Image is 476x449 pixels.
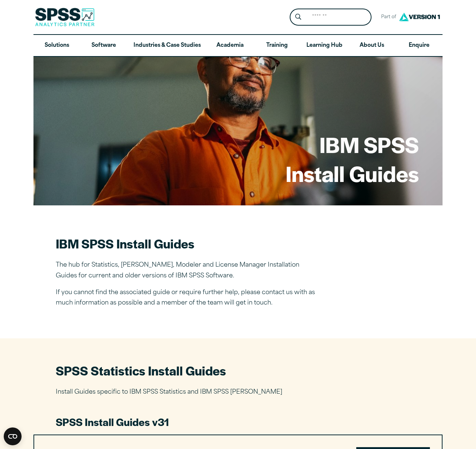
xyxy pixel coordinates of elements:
[295,14,301,20] svg: Search magnifying glass icon
[56,387,420,398] p: Install Guides specific to IBM SPSS Statistics and IBM SPSS [PERSON_NAME]
[35,8,94,26] img: SPSS Analytics Partner
[56,260,316,282] p: The hub for Statistics, [PERSON_NAME], Modeler and License Manager Installation Guides for curren...
[56,287,316,309] p: If you cannot find the associated guide or require further help, please contact us with as much i...
[80,35,127,56] a: Software
[207,35,254,56] a: Academia
[300,35,348,56] a: Learning Hub
[397,10,442,24] img: Version1 Logo
[56,362,420,379] h2: SPSS Statistics Install Guides
[56,415,420,429] h3: SPSS Install Guides v31
[33,35,443,56] nav: Desktop version of site main menu
[286,130,419,188] h1: IBM SPSS Install Guides
[292,10,305,24] button: Search magnifying glass icon
[396,35,443,56] a: Enquire
[254,35,300,56] a: Training
[290,9,372,26] form: Site Header Search Form
[128,35,207,56] a: Industries & Case Studies
[348,35,395,56] a: About Us
[4,427,22,445] button: Open CMP widget
[377,12,397,23] span: Part of
[33,35,80,56] a: Solutions
[56,235,316,252] h2: IBM SPSS Install Guides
